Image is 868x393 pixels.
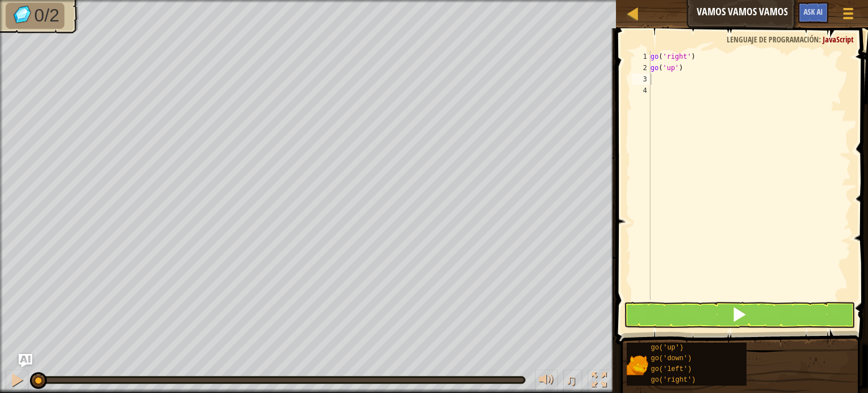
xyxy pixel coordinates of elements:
[632,85,650,96] div: 4
[588,370,610,393] button: Alterna pantalla completa.
[823,34,854,45] span: JavaScript
[632,51,650,62] div: 1
[651,365,692,373] span: go('left')
[727,34,819,45] span: Lenguaje de programación
[651,355,692,362] span: go('down')
[6,3,64,29] li: Recoge las gemas.
[19,354,32,368] button: Ask AI
[632,62,650,74] div: 2
[651,344,684,352] span: go('up')
[34,5,59,25] span: 0/2
[804,6,823,17] span: Ask AI
[535,370,558,393] button: Ajustar volúmen
[566,372,577,388] span: ♫
[834,2,862,29] button: Mostrar menú del juego
[651,376,696,384] span: go('right')
[632,74,650,85] div: 3
[627,355,648,376] img: portrait.png
[819,34,823,45] span: :
[798,2,828,23] button: Ask AI
[624,302,855,328] button: Shift+Enter: Ejecutar código actual.
[6,370,28,393] button: Ctrl + P: Pause
[563,370,583,393] button: ♫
